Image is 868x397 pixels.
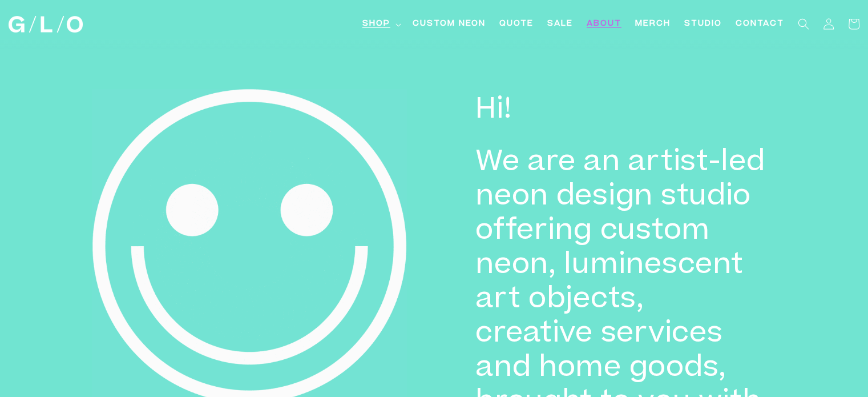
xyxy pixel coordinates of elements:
[9,16,83,33] img: GLO Studio
[492,11,540,37] a: Quote
[791,11,816,37] summary: Search
[356,11,406,37] summary: Shop
[406,11,492,37] a: Custom Neon
[475,94,765,129] h1: Hi!
[736,18,784,30] span: Contact
[580,11,628,37] a: About
[635,18,671,30] span: Merch
[540,11,580,37] a: SALE
[628,11,677,37] a: Merch
[499,18,534,30] span: Quote
[547,18,573,30] span: SALE
[587,18,621,30] span: About
[5,12,87,37] a: GLO Studio
[684,18,722,30] span: Studio
[729,11,791,37] a: Contact
[677,11,729,37] a: Studio
[663,238,868,397] iframe: Chat Widget
[362,18,390,30] span: Shop
[413,18,486,30] span: Custom Neon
